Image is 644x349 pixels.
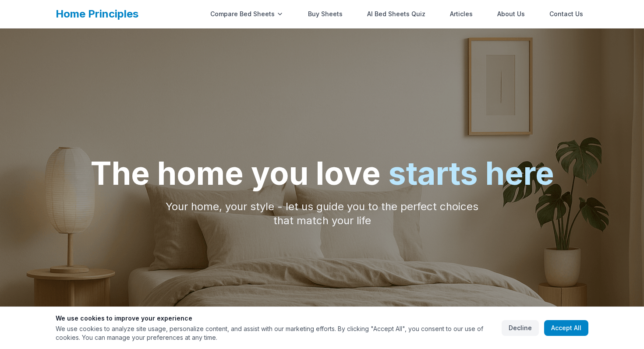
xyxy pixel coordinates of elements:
[502,320,539,336] button: Decline
[56,7,138,20] a: Home Principles
[154,200,490,228] p: Your home, your style - let us guide you to the perfect choices that match your life
[90,158,554,189] h1: The home you love
[388,154,554,192] span: starts here
[544,5,588,23] a: Contact Us
[303,5,348,23] a: Buy Sheets
[492,5,530,23] a: About Us
[362,5,431,23] a: AI Bed Sheets Quiz
[56,324,495,342] p: We use cookies to analyze site usage, personalize content, and assist with our marketing efforts....
[56,314,495,323] h3: We use cookies to improve your experience
[205,5,289,23] div: Compare Bed Sheets
[544,320,588,336] button: Accept All
[445,5,478,23] a: Articles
